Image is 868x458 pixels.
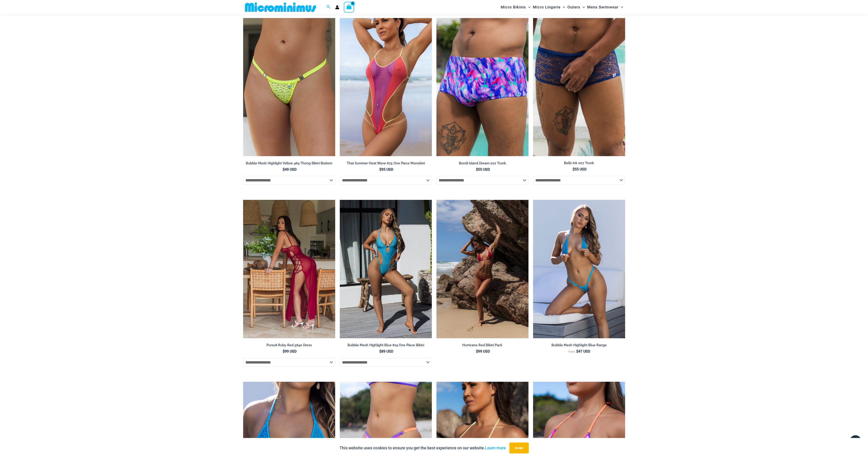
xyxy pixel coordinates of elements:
span: From: [568,350,575,353]
bdi: 99 USD [476,349,490,354]
img: Bubble Mesh Highlight Blue 309 Tri Top 421 Micro 05 [533,200,625,338]
bdi: 99 USD [283,349,297,354]
bdi: 55 USD [476,167,490,172]
h2: Bubble Mesh Highlight Blue 819 One Piece Bikini [340,343,432,347]
img: MM SHOP LOGO FLAT [243,2,318,12]
span: $ [379,167,381,172]
img: Bondi Island Dream 007 Trunk 01 [436,18,528,156]
a: That Summer Heat Wave 875 One Piece Monokini 10That Summer Heat Wave 875 One Piece Monokini 12Tha... [340,18,432,156]
a: Bells Ink 007 Trunk 10Bells Ink 007 Trunk 11Bells Ink 007 Trunk 11 [533,18,625,156]
span: $ [476,167,478,172]
img: Bubble Mesh Highlight Blue 819 One Piece 01 [340,200,432,338]
a: Micro LingerieMenu ToggleMenu Toggle [532,1,566,13]
bdi: 49 USD [283,167,297,172]
h2: Hurricane Red Bikini Pack [436,343,528,347]
a: That Summer Heat Wave 875 One Piece Monokini [340,161,432,167]
span: Menu Toggle [526,1,531,13]
span: Menu Toggle [580,1,585,13]
h2: Bubble Mesh Highlight Blue Range [533,343,625,347]
span: $ [476,349,478,354]
a: Mens SwimwearMenu ToggleMenu Toggle [586,1,624,13]
a: Bubble Mesh Highlight Blue Range [533,343,625,349]
h2: That Summer Heat Wave 875 One Piece Monokini [340,161,432,165]
span: $ [283,349,285,354]
a: Bells Ink 007 Trunk [533,161,625,167]
a: Bubble Mesh Highlight Blue 819 One Piece Bikini [340,343,432,349]
bdi: 89 USD [379,349,393,354]
bdi: 47 USD [576,349,590,354]
a: Hurricane Red Bikini Pack [436,343,528,349]
a: Bondi Island Dream 007 Trunk [436,161,528,167]
a: OutersMenu ToggleMenu Toggle [566,1,586,13]
span: $ [379,349,381,354]
bdi: 95 USD [379,167,393,172]
h2: Bondi Island Dream 007 Trunk [436,161,528,165]
h2: Pursuit Ruby Red 5840 Dress [243,343,335,347]
bdi: 55 USD [573,167,586,171]
a: Account icon link [335,5,339,9]
a: Micro BikinisMenu ToggleMenu Toggle [500,1,532,13]
span: Menu Toggle [619,1,623,13]
a: Search icon link [327,4,331,10]
a: Learn more [485,445,506,450]
a: Bubble Mesh Highlight Yellow 469 Thong Bikini Bottom [243,161,335,167]
nav: Site Navigation [499,1,625,14]
a: Pursuit Ruby Red 5840 Dress [243,343,335,349]
a: Bondi Island Dream 007 Trunk 01Bondi Island Dream 007 Trunk 03Bondi Island Dream 007 Trunk 03 [436,18,528,156]
img: That Summer Heat Wave 875 One Piece Monokini 10 [340,18,432,156]
span: Menu Toggle [561,1,565,13]
span: Micro Lingerie [533,1,561,13]
a: Pursuit Ruby Red 5840 Dress 02Pursuit Ruby Red 5840 Dress 03Pursuit Ruby Red 5840 Dress 03 [243,200,335,338]
span: $ [573,167,575,171]
a: View Shopping Cart, empty [344,2,354,12]
img: Bells Ink 007 Trunk 10 [533,18,625,156]
img: Hurricane Red 3277 Tri Top 4277 Thong Bottom 05 [436,200,528,338]
a: Hurricane Red 3277 Tri Top 4277 Thong Bottom 05Hurricane Red 3277 Tri Top 4277 Thong Bottom 06Hur... [436,200,528,338]
h2: Bells Ink 007 Trunk [533,161,625,165]
span: Outers [567,1,580,13]
a: Bubble Mesh Highlight Blue 309 Tri Top 421 Micro 05Bubble Mesh Highlight Blue 309 Tri Top 421 Mic... [533,200,625,338]
a: Bubble Mesh Highlight Yellow 469 Thong 02Bubble Mesh Highlight Yellow 309 Tri Top 469 Thong 03Bub... [243,18,335,156]
h2: Bubble Mesh Highlight Yellow 469 Thong Bikini Bottom [243,161,335,165]
img: Pursuit Ruby Red 5840 Dress 03 [243,200,335,338]
button: Accept [509,443,529,453]
img: Bubble Mesh Highlight Yellow 469 Thong 02 [243,18,335,156]
a: Bubble Mesh Highlight Blue 819 One Piece 01Bubble Mesh Highlight Blue 819 One Piece 03Bubble Mesh... [340,200,432,338]
span: $ [576,349,578,354]
span: Mens Swimwear [587,1,619,13]
span: Micro Bikinis [501,1,526,13]
span: $ [283,167,285,172]
p: This website uses cookies to ensure you get the best experience on our website. [340,445,506,451]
